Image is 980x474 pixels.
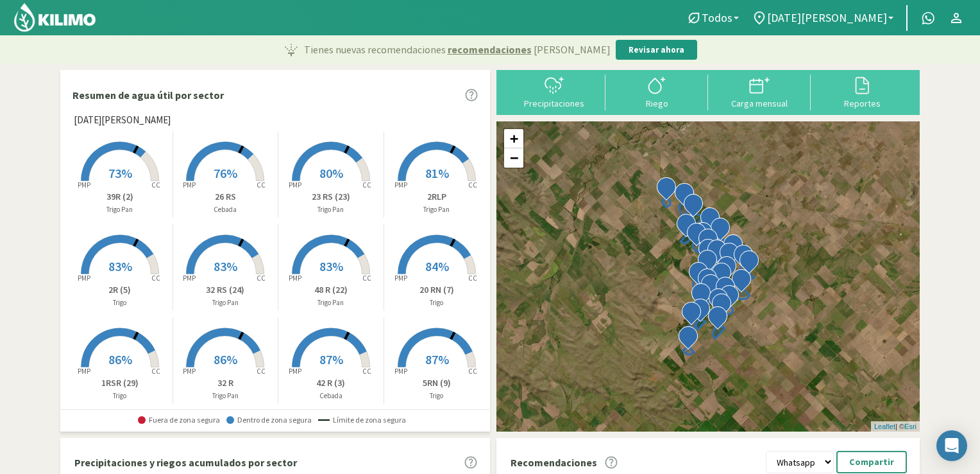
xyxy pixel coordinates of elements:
tspan: CC [468,274,477,283]
tspan: PMP [78,367,90,376]
div: Carga mensual [712,99,807,108]
p: 23 RS (23) [278,190,384,204]
p: Cebada [278,391,384,401]
p: 39R (2) [67,190,173,204]
tspan: CC [151,367,160,376]
p: 20 RN (7) [384,283,490,297]
p: 48 R (22) [278,283,384,297]
tspan: PMP [183,274,196,283]
button: Compartir [836,451,907,473]
p: 42 R (3) [278,376,384,390]
span: 84% [425,258,449,274]
p: Trigo [67,297,173,308]
button: Riego [605,75,708,109]
tspan: CC [362,274,371,283]
button: Carga mensual [708,75,811,109]
tspan: PMP [394,367,407,376]
tspan: CC [362,180,371,189]
p: 1RSR (29) [67,376,173,390]
tspan: PMP [78,274,90,283]
p: 2RLP [384,190,490,204]
p: 5RN (9) [384,376,490,390]
p: Trigo [384,391,490,401]
a: Zoom in [504,129,523,148]
span: 86% [214,351,237,367]
tspan: PMP [183,367,196,376]
span: 73% [108,165,132,181]
span: 86% [108,351,132,367]
button: Reportes [811,75,913,109]
div: | © [871,421,920,432]
tspan: PMP [183,180,196,189]
p: Trigo Pan [384,204,490,215]
button: Precipitaciones [503,75,605,109]
div: Riego [609,99,704,108]
span: recomendaciones [448,42,532,57]
div: Open Intercom Messenger [936,430,967,461]
tspan: CC [151,274,160,283]
tspan: PMP [289,274,301,283]
a: Esri [904,423,917,430]
button: Revisar ahora [616,40,697,60]
div: Precipitaciones [507,99,602,108]
span: [DATE][PERSON_NAME] [767,11,887,24]
div: Reportes [815,99,909,108]
tspan: CC [257,274,266,283]
p: Trigo Pan [173,297,278,308]
span: Dentro de zona segura [226,416,312,425]
p: Trigo Pan [173,391,278,401]
span: 80% [319,165,343,181]
p: Precipitaciones y riegos acumulados por sector [74,455,297,470]
p: 2R (5) [67,283,173,297]
span: 76% [214,165,237,181]
p: 32 R [173,376,278,390]
a: Zoom out [504,148,523,168]
p: 26 RS [173,190,278,204]
tspan: CC [468,180,477,189]
p: 32 RS (24) [173,283,278,297]
tspan: CC [468,367,477,376]
tspan: PMP [78,180,90,189]
span: 81% [425,165,449,181]
tspan: CC [362,367,371,376]
tspan: PMP [289,180,301,189]
span: 87% [425,351,449,367]
a: Leaflet [874,423,895,430]
p: Trigo [384,297,490,308]
span: [PERSON_NAME] [534,42,611,57]
p: Trigo Pan [278,297,384,308]
span: 83% [108,258,132,274]
span: 87% [319,351,343,367]
tspan: PMP [289,367,301,376]
p: Trigo Pan [67,204,173,215]
span: [DATE][PERSON_NAME] [74,113,171,128]
span: Todos [702,11,732,24]
p: Recomendaciones [511,455,597,470]
p: Resumen de agua útil por sector [72,87,224,103]
span: Fuera de zona segura [138,416,220,425]
p: Trigo [67,391,173,401]
tspan: PMP [394,274,407,283]
p: Compartir [849,455,894,470]
span: 83% [319,258,343,274]
tspan: PMP [394,180,407,189]
tspan: CC [257,180,266,189]
p: Cebada [173,204,278,215]
span: Límite de zona segura [318,416,406,425]
p: Trigo Pan [278,204,384,215]
tspan: CC [257,367,266,376]
p: Revisar ahora [629,44,684,57]
p: Tienes nuevas recomendaciones [304,42,611,57]
span: 83% [214,258,237,274]
img: Kilimo [13,2,97,33]
tspan: CC [151,180,160,189]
